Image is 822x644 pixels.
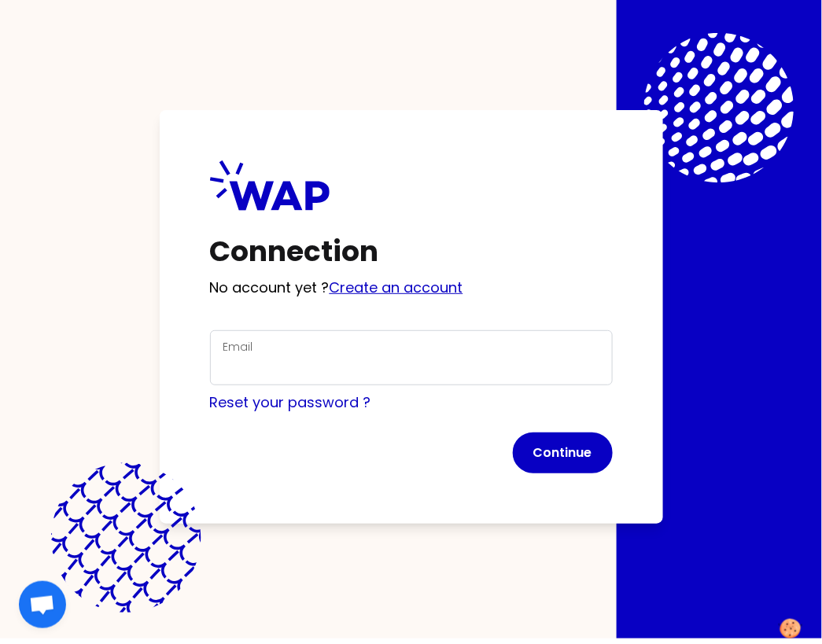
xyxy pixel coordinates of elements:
[210,392,371,412] a: Reset your password ?
[210,277,613,299] p: No account yet ?
[210,236,613,267] h1: Connection
[513,432,613,473] button: Continue
[223,339,253,355] label: Email
[19,581,66,628] a: Ouvrir le chat
[330,278,463,297] a: Create an account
